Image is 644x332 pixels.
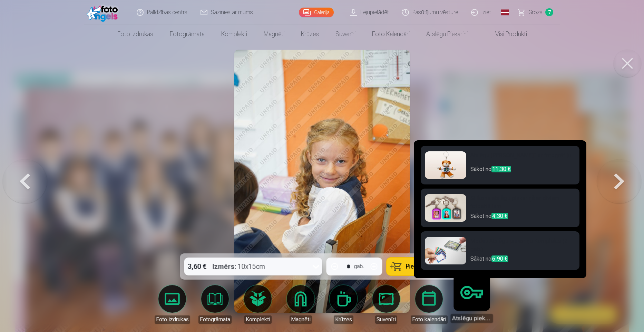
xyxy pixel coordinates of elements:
a: Suvenīri [367,285,406,324]
div: Krūzes [334,315,353,324]
a: Atslēgu piekariņi [418,24,476,44]
span: Pievienot grozam [406,263,455,270]
p: Sākot no [470,165,575,179]
span: Grozs [528,8,543,17]
span: 11,30 € [491,166,511,172]
a: Krūzes [293,24,327,44]
img: /fa1 [87,3,121,22]
div: Suvenīri [375,315,397,324]
a: Silikona atslēgu piekariņš ar diviem fotoattēliemSākot no4,30 € [421,189,579,227]
div: 3,60 € [184,258,210,275]
p: Sākot no [470,212,575,222]
span: 7 [545,8,553,16]
h6: Atslēgu [PERSON_NAME]" ar fotogrāfiju" [470,151,575,165]
a: Galerija [299,8,334,17]
a: Foto izdrukas [109,24,162,44]
div: Magnēti [290,315,312,324]
a: Magnēti [281,285,320,324]
p: Sākot no [470,255,575,264]
div: Atslēgu piekariņi [450,314,493,323]
span: 4,30 € [491,213,508,219]
div: Foto kalendāri [411,315,448,324]
a: Komplekti [238,285,277,324]
a: Atslēgu piekariņi [450,280,493,323]
a: Fotogrāmata [162,24,213,44]
div: Komplekti [244,315,272,324]
h6: Silikona atslēgu piekariņš ar diviem fotoattēliem [470,194,575,212]
a: Foto kalendāri [410,285,448,324]
div: gab. [354,262,364,271]
strong: Izmērs : [213,262,236,271]
a: Krūzes [324,285,363,324]
a: Komplekti [213,24,255,44]
button: Pievienot grozam [387,258,460,275]
a: Fotogrāmata [196,285,234,324]
a: Atslēgu [PERSON_NAME]" ar fotogrāfiju"Sākot no11,30 € [421,146,579,184]
a: Magnēti [255,24,293,44]
div: Foto izdrukas [155,315,190,324]
a: Modes Atslēgu piekariņu Komplekts (2 gab.)Sākot no6,90 € [421,231,579,270]
div: 10x15cm [213,258,265,275]
h6: Modes Atslēgu piekariņu Komplekts (2 gab.) [470,237,575,255]
span: 6,90 € [491,255,508,262]
a: Visi produkti [476,24,535,44]
div: Fotogrāmata [198,315,232,324]
a: Foto izdrukas [153,285,192,324]
a: Foto kalendāri [364,24,418,44]
a: Suvenīri [327,24,364,44]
